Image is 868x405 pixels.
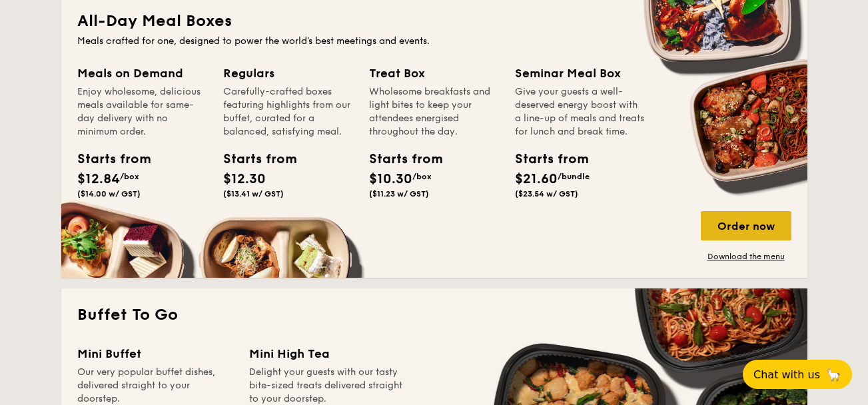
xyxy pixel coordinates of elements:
[515,189,578,199] span: ($23.54 w/ GST)
[369,149,429,169] div: Starts from
[223,189,284,199] span: ($13.41 w/ GST)
[77,304,791,326] h2: Buffet To Go
[77,11,791,32] h2: All-Day Meal Boxes
[743,360,852,389] button: Chat with us🦙
[412,172,432,181] span: /box
[515,149,575,169] div: Starts from
[825,367,841,382] span: 🦙
[369,64,499,83] div: Treat Box
[515,64,645,83] div: Seminar Meal Box
[701,251,791,262] a: Download the menu
[249,344,405,363] div: Mini High Tea
[77,149,137,169] div: Starts from
[223,171,266,187] span: $12.30
[558,172,590,181] span: /bundle
[369,85,499,139] div: Wholesome breakfasts and light bites to keep your attendees energised throughout the day.
[223,85,353,139] div: Carefully-crafted boxes featuring highlights from our buffet, curated for a balanced, satisfying ...
[77,85,207,139] div: Enjoy wholesome, delicious meals available for same-day delivery with no minimum order.
[701,211,791,240] div: Order now
[77,64,207,83] div: Meals on Demand
[77,171,120,187] span: $12.84
[515,171,558,187] span: $21.60
[369,189,429,199] span: ($11.23 w/ GST)
[753,368,820,381] span: Chat with us
[77,35,791,48] div: Meals crafted for one, designed to power the world's best meetings and events.
[223,149,283,169] div: Starts from
[77,189,141,199] span: ($14.00 w/ GST)
[369,171,412,187] span: $10.30
[223,64,353,83] div: Regulars
[77,344,233,363] div: Mini Buffet
[120,172,139,181] span: /box
[515,85,645,139] div: Give your guests a well-deserved energy boost with a line-up of meals and treats for lunch and br...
